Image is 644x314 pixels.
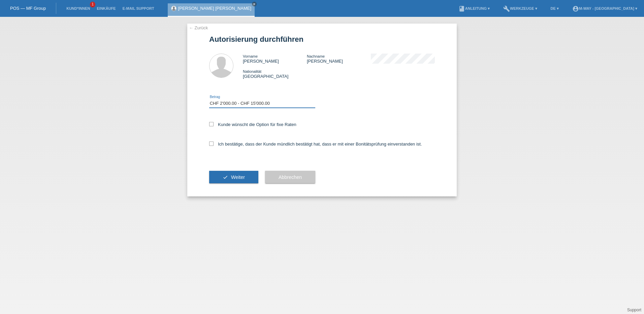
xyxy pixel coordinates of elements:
[307,54,371,64] div: [PERSON_NAME]
[90,2,95,7] span: 1
[189,25,208,30] a: ← Zurück
[231,175,245,180] span: Weiter
[243,54,258,58] span: Vorname
[569,6,641,10] a: account_circlem-way - [GEOGRAPHIC_DATA] ▾
[455,6,493,10] a: bookAnleitung ▾
[209,142,422,147] label: Ich bestätige, dass der Kunde mündlich bestätigt hat, dass er mit einer Bonitätsprüfung einversta...
[209,35,435,43] h1: Autorisierung durchführen
[627,308,641,312] a: Support
[500,6,541,10] a: buildWerkzeuge ▾
[119,6,158,10] a: E-Mail Support
[63,6,93,10] a: Kund*innen
[243,69,261,73] span: Nationalität
[253,2,256,6] i: close
[243,69,307,79] div: [GEOGRAPHIC_DATA]
[547,6,562,10] a: DE ▾
[265,171,315,184] button: Abbrechen
[243,54,307,64] div: [PERSON_NAME]
[458,5,465,12] i: book
[307,54,325,58] span: Nachname
[223,175,228,180] i: check
[252,2,257,6] a: close
[572,5,579,12] i: account_circle
[279,175,302,180] span: Abbrechen
[209,122,296,127] label: Kunde wünscht die Option für fixe Raten
[93,6,119,10] a: Einkäufe
[503,5,510,12] i: build
[10,6,46,11] a: POS — MF Group
[178,6,251,11] a: [PERSON_NAME] [PERSON_NAME]
[209,171,258,184] button: check Weiter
